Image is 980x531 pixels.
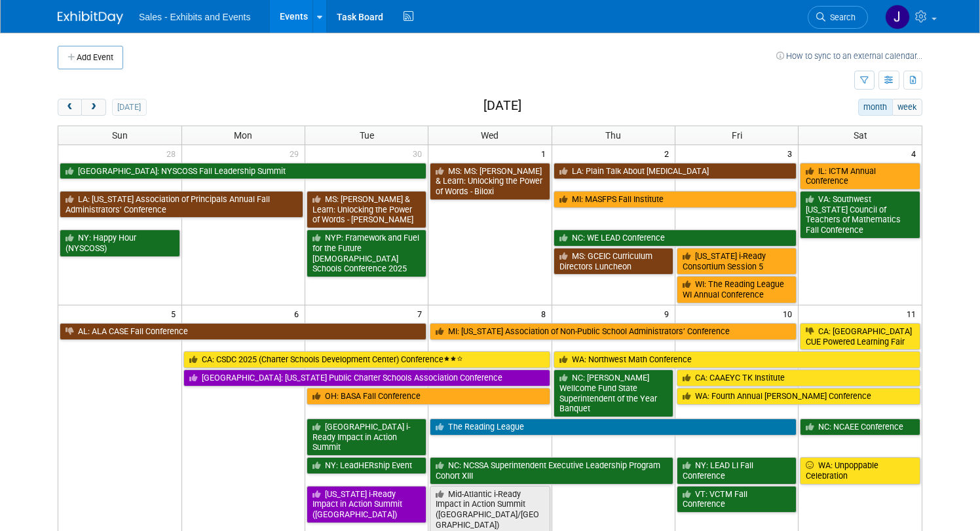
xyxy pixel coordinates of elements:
h2: [DATE] [483,99,521,113]
a: [US_STATE] i-Ready Consortium Session 5 [677,248,797,275]
span: Sat [854,130,867,141]
a: WA: Northwest Math Conference [554,351,920,368]
span: Mon [234,130,252,141]
a: VA: Southwest [US_STATE] Council of Teachers of Mathematics Fall Conference [800,191,920,239]
span: 3 [786,145,798,162]
span: Fri [732,130,742,141]
span: 28 [165,145,181,162]
a: [US_STATE] i-Ready Impact in Action Summit ([GEOGRAPHIC_DATA]) [307,486,426,523]
span: Tue [360,130,374,141]
a: [GEOGRAPHIC_DATA]: [US_STATE] Public Charter Schools Association Conference [183,369,550,386]
span: 30 [411,145,428,162]
span: 11 [905,305,922,322]
a: NC: WE LEAD Conference [554,230,797,247]
a: MS: MS: [PERSON_NAME] & Learn: Unlocking the Power of Words - Biloxi [430,163,550,200]
span: 2 [663,145,675,162]
a: WA: Unpoppable Celebration [800,457,920,484]
a: WA: Fourth Annual [PERSON_NAME] Conference [677,388,920,405]
span: Sun [112,130,128,141]
a: MS: [PERSON_NAME] & Learn: Unlocking the Power of Words - [PERSON_NAME] [307,191,426,228]
button: week [892,99,922,116]
a: NY: Happy Hour (NYSCOSS) [60,230,180,256]
a: NC: NCSSA Superintendent Executive Leadership Program Cohort XIII [430,457,673,484]
a: LA: Plain Talk About [MEDICAL_DATA] [554,163,797,180]
a: NYP: Framework and Fuel for the Future [DEMOGRAPHIC_DATA] Schools Conference 2025 [307,230,426,277]
a: VT: VCTM Fall Conference [677,486,797,513]
a: MS: GCEIC Curriculum Directors Luncheon [554,248,673,275]
button: Add Event [58,46,123,69]
a: IL: ICTM Annual Conference [800,163,920,190]
a: CA: [GEOGRAPHIC_DATA] CUE Powered Learning Fair [800,323,920,350]
button: [DATE] [112,99,147,116]
span: Thu [605,130,621,141]
a: [GEOGRAPHIC_DATA] i-Ready Impact in Action Summit [307,419,426,456]
img: Jerika Salvador [885,5,910,29]
img: ExhibitDay [58,11,123,24]
span: 7 [416,305,428,322]
a: AL: ALA CASE Fall Conference [60,323,426,340]
span: Search [825,12,856,22]
a: NC: NCAEE Conference [800,419,920,436]
a: NC: [PERSON_NAME] Wellcome Fund State Superintendent of the Year Banquet [554,369,673,417]
span: 29 [288,145,305,162]
span: 10 [782,305,798,322]
a: WI: The Reading League WI Annual Conference [677,276,797,303]
a: OH: BASA Fall Conference [307,388,550,405]
a: NY: LeadHERship Event [307,457,426,474]
span: 1 [540,145,552,162]
span: Wed [481,130,499,141]
a: CA: CSDC 2025 (Charter Schools Development Center) Conference [183,351,550,368]
span: Sales - Exhibits and Events [139,12,250,22]
span: 9 [663,305,675,322]
a: How to sync to an external calendar... [776,51,922,61]
a: LA: [US_STATE] Association of Principals Annual Fall Administrators’ Conference [60,191,303,218]
a: The Reading League [430,419,797,436]
span: 5 [170,305,181,322]
button: prev [58,99,82,116]
a: MI: [US_STATE] Association of Non-Public School Administrators’ Conference [430,323,797,340]
a: [GEOGRAPHIC_DATA]: NYSCOSS Fall Leadership Summit [60,163,426,180]
a: NY: LEAD LI Fall Conference [677,457,797,484]
button: month [858,99,893,116]
button: next [81,99,105,116]
a: Search [808,6,868,29]
a: CA: CAAEYC TK Institute [677,369,920,386]
span: 8 [540,305,552,322]
span: 4 [910,145,922,162]
a: MI: MASFPS Fall Institute [554,191,797,208]
span: 6 [293,305,305,322]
